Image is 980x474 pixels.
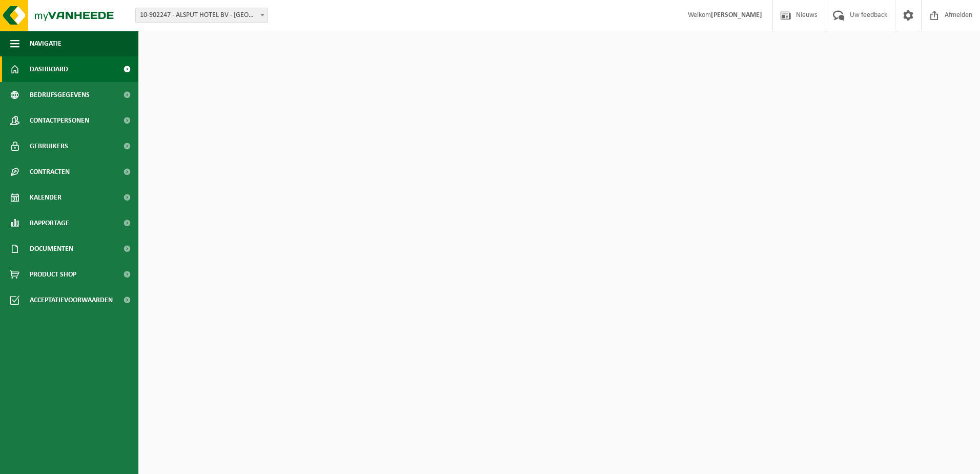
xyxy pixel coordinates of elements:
span: Dashboard [30,56,68,82]
span: Contactpersonen [30,108,89,133]
span: Contracten [30,159,70,185]
span: Bedrijfsgegevens [30,82,90,108]
span: Documenten [30,236,73,262]
span: Kalender [30,185,62,210]
span: Product Shop [30,262,76,287]
span: Acceptatievoorwaarden [30,287,113,313]
span: 10-902247 - ALSPUT HOTEL BV - HALLE [136,8,268,23]
span: Rapportage [30,210,69,236]
span: 10-902247 - ALSPUT HOTEL BV - HALLE [135,8,268,23]
strong: [PERSON_NAME] [711,11,762,19]
span: Navigatie [30,31,62,56]
span: Gebruikers [30,133,68,159]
